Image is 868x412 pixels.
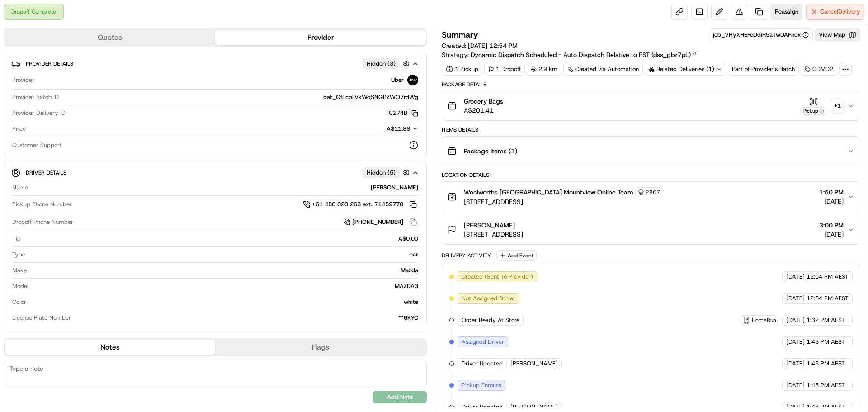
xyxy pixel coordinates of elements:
div: Items Details [442,126,860,133]
h3: Summary [442,31,478,39]
span: API Documentation [85,131,145,140]
span: Provider Details [26,60,73,67]
span: Hidden ( 3 ) [367,60,396,68]
a: 📗Knowledge Base [5,128,73,144]
span: Hidden ( 5 ) [367,169,396,177]
a: Dynamic Dispatch Scheduled - Auto Dispatch Relative to PST (dss_gbz7pL) [471,50,698,59]
span: 2867 [646,189,660,196]
img: uber-new-logo.jpeg [407,75,418,85]
div: A$0.00 [24,235,418,243]
span: Woolworths [GEOGRAPHIC_DATA] Mountview Online Team [464,188,633,197]
a: Created via Automation [563,63,643,76]
span: HomeRun [752,317,776,324]
button: Grocery BagsA$201.41Pickup+1 [442,91,860,120]
span: Not Assigned Driver [462,294,515,303]
span: [DATE] [819,197,844,206]
span: Package Items ( 1 ) [464,147,517,156]
span: 1:32 PM AEST [807,316,845,324]
span: Type [12,251,25,259]
span: Dropoff Phone Number [12,218,73,226]
span: License Plate Number [12,314,71,322]
span: [PERSON_NAME] [510,403,558,411]
span: Customer Support [12,141,62,149]
button: Provider [215,30,426,45]
div: CDMD2 [801,63,837,76]
button: Add Event [496,250,537,261]
span: 12:54 PM AEST [807,294,849,303]
button: Pickup [800,97,827,115]
div: car [29,251,418,259]
span: [DATE] 12:54 PM [468,42,518,50]
button: View Map [815,28,860,41]
p: Welcome 👋 [9,36,165,51]
button: Provider DetailsHidden (3) [11,56,419,71]
span: Pickup Phone Number [12,200,72,208]
span: [DATE] [786,294,805,303]
span: Tip [12,235,21,243]
span: Assigned Driver [462,338,504,346]
div: Pickup [800,107,827,115]
span: Make [12,266,27,275]
span: Knowledge Base [18,131,69,140]
a: [PHONE_NUMBER] [343,217,418,227]
button: Hidden (5) [363,167,412,178]
span: Cancel Delivery [820,8,860,16]
div: [PERSON_NAME] [32,184,418,192]
button: [PERSON_NAME][STREET_ADDRESS]3:00 PM[DATE] [442,215,860,244]
span: bat_QfLcpLVkWqSNQPZWO7rdWg [323,93,418,101]
span: +61 480 020 263 ext. 71459770 [312,200,403,208]
span: Uber [391,76,404,84]
div: 📗 [9,132,16,139]
span: Reassign [775,8,798,16]
span: Provider Delivery ID [12,109,66,117]
button: A$11.88 [339,125,418,133]
span: Dynamic Dispatch Scheduled - Auto Dispatch Relative to PST (dss_gbz7pL) [471,50,691,59]
button: Start new chat [154,89,165,100]
span: [DATE] [786,316,805,324]
span: [DATE] [819,230,844,239]
span: 1:46 PM AEST [807,403,845,411]
button: Pickup+1 [800,97,844,115]
a: Powered byPylon [64,153,109,160]
a: 💻API Documentation [73,128,149,144]
a: +61 480 020 263 ext. 71459770 [303,199,418,209]
button: job_VHyXHEFcDdiR9aTwDAFnex [713,31,809,39]
button: CancelDelivery [806,4,864,20]
span: Color [12,298,26,306]
span: Price [12,125,26,133]
span: 3:00 PM [819,221,844,230]
span: Created (Sent To Provider) [462,273,533,281]
span: Name [12,184,28,192]
img: Nash [9,9,27,27]
span: Order Ready At Store [462,316,519,324]
button: Woolworths [GEOGRAPHIC_DATA] Mountview Online Team2867[STREET_ADDRESS]1:50 PM[DATE] [442,182,860,212]
button: Notes [5,340,215,355]
span: 12:54 PM AEST [807,273,849,281]
span: Grocery Bags [464,97,503,106]
span: [STREET_ADDRESS] [464,197,663,206]
button: Quotes [5,30,215,45]
div: Delivery Activity [442,252,491,259]
input: Got a question? Start typing here... [24,58,163,68]
div: Related Deliveries (1) [645,63,726,76]
div: Mazda [30,266,418,275]
span: Provider Batch ID [12,93,59,101]
span: Pylon [90,153,109,160]
img: 1736555255976-a54dd68f-1ca7-489b-9aae-adbdc363a1c4 [9,86,25,103]
span: [STREET_ADDRESS] [464,230,523,239]
span: Provider [12,76,34,84]
div: Start new chat [31,86,148,95]
span: [DATE] [786,381,805,389]
span: Created: [442,41,518,50]
span: Driver Updated [462,360,503,368]
button: Reassign [771,4,802,20]
span: [PHONE_NUMBER] [352,218,403,226]
div: 2.9 km [527,63,561,76]
span: [PERSON_NAME] [464,221,515,230]
span: [DATE] [786,273,805,281]
div: 1 Dropoff [484,63,525,76]
span: A$11.88 [387,125,410,133]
